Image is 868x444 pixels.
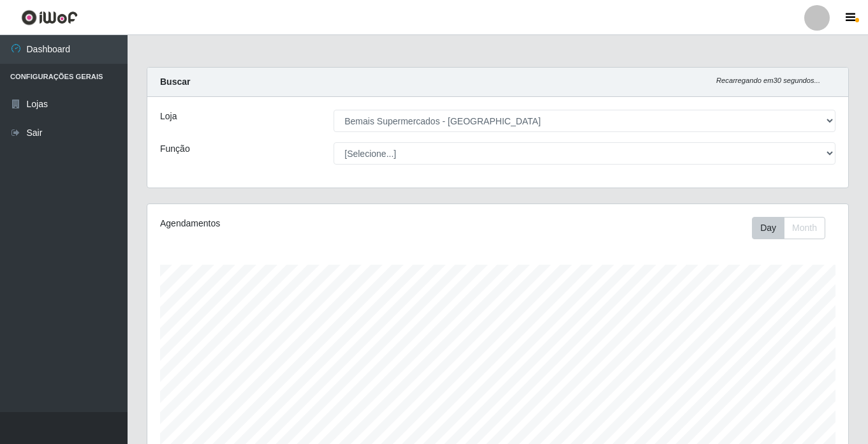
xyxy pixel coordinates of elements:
[160,142,190,156] label: Função
[21,10,78,26] img: CoreUI Logo
[752,217,835,239] div: Toolbar with button groups
[160,217,430,230] div: Agendamentos
[752,217,784,239] button: Day
[160,77,190,87] strong: Buscar
[784,217,825,239] button: Month
[752,217,825,239] div: First group
[160,110,177,123] label: Loja
[716,77,820,84] i: Recarregando em 30 segundos...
